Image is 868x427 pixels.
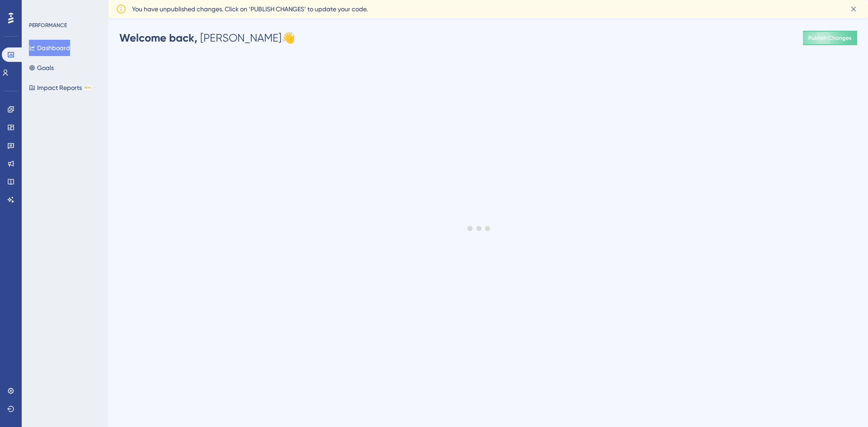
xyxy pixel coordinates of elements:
div: PERFORMANCE [29,22,67,29]
button: Dashboard [29,40,70,56]
span: You have unpublished changes. Click on ‘PUBLISH CHANGES’ to update your code. [132,4,368,14]
button: Publish Changes [803,31,857,45]
button: Impact ReportsBETA [29,80,92,96]
div: [PERSON_NAME] 👋 [119,31,295,45]
div: BETA [84,85,92,90]
span: Publish Changes [808,34,852,42]
span: Welcome back, [119,31,198,44]
button: Goals [29,60,54,76]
